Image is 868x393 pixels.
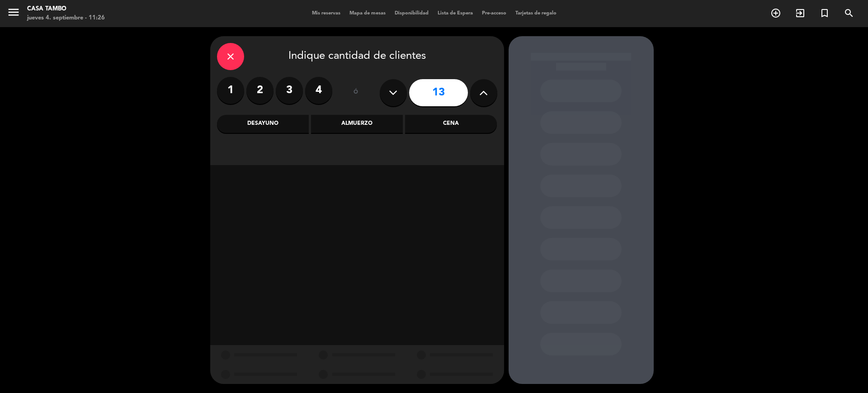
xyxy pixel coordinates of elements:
[819,8,830,19] i: turned_in_not
[217,43,497,70] div: Indique cantidad de clientes
[7,5,20,19] i: menu
[844,8,854,19] i: search
[225,51,236,62] i: close
[433,11,477,16] span: Lista de Espera
[511,11,561,16] span: Tarjetas de regalo
[390,11,433,16] span: Disponibilidad
[477,11,511,16] span: Pre-acceso
[341,77,371,109] div: ó
[246,77,274,104] label: 2
[405,115,497,133] div: Cena
[27,14,105,23] div: jueves 4. septiembre - 11:26
[276,77,303,104] label: 3
[7,5,20,22] button: menu
[27,5,105,14] div: Casa Tambo
[345,11,390,16] span: Mapa de mesas
[217,115,309,133] div: Desayuno
[217,77,244,104] label: 1
[770,8,781,19] i: add_circle_outline
[311,115,403,133] div: Almuerzo
[795,8,806,19] i: exit_to_app
[305,77,332,104] label: 4
[307,11,345,16] span: Mis reservas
